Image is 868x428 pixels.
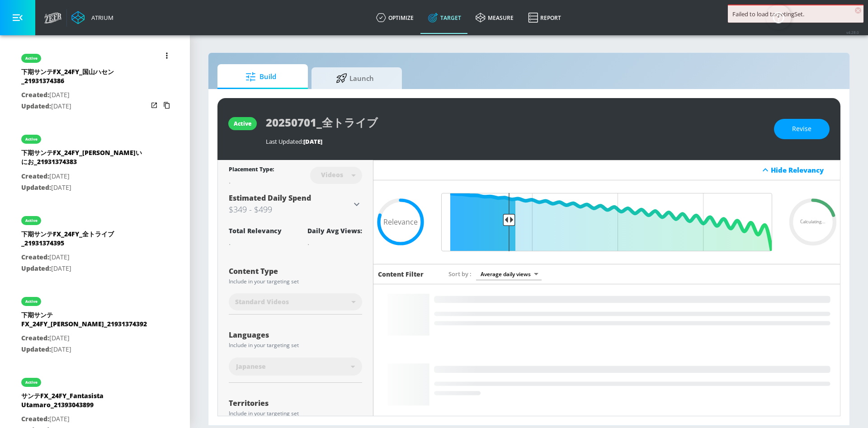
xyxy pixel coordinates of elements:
[383,218,418,226] span: Relevance
[14,288,175,362] div: active下期サンテFX_24FY_[PERSON_NAME]_21931374392Created:[DATE]Updated:[DATE]
[226,66,295,88] span: Build
[21,391,148,414] div: サンテFX_24FY_Fantasista Utamaro_21393043899
[14,126,175,200] div: active下期サンテFX_24FY_[PERSON_NAME]いにお_21931374383Created:[DATE]Updated:[DATE]
[800,220,826,224] span: Calculating...
[21,333,148,344] p: [DATE]
[21,345,51,353] span: Updated:
[373,160,840,180] div: Hide Relevancy
[21,89,148,101] p: [DATE]
[229,268,362,275] div: Content Type
[307,226,362,235] div: Daily Avg Views:
[25,56,38,61] div: active
[771,165,835,174] div: Hide Relevancy
[21,334,49,342] span: Created:
[774,119,830,139] button: Revise
[229,400,362,407] div: Territories
[303,137,322,146] span: [DATE]
[21,102,51,110] span: Updated:
[316,171,348,179] div: Videos
[229,193,311,203] span: Estimated Daily Spend
[14,207,175,281] div: active下期サンテFX_24FY_全トライブ_21931374395Created:[DATE]Updated:[DATE]
[468,1,521,34] a: measure
[229,279,362,284] div: Include in your targeting set
[437,193,777,251] input: Final Threshold
[21,67,148,89] div: 下期サンテFX_24FY_国山ハセン_21931374386
[229,203,351,216] h3: $349 - $499
[234,120,251,127] div: active
[21,264,51,273] span: Updated:
[21,90,49,99] span: Created:
[88,14,113,22] div: Atrium
[21,263,148,274] p: [DATE]
[378,270,424,278] h6: Content Filter
[229,357,362,376] div: Japanese
[21,172,49,180] span: Created:
[21,344,148,355] p: [DATE]
[25,218,38,223] div: active
[21,148,148,171] div: 下期サンテFX_24FY_[PERSON_NAME]いにお_21931374383
[792,123,811,135] span: Revise
[235,297,289,306] span: Standard Videos
[266,137,765,146] div: Last Updated:
[846,30,859,35] span: v 4.28.0
[14,45,175,118] div: active下期サンテFX_24FY_国山ハセン_21931374386Created:[DATE]Updated:[DATE]
[766,5,791,30] button: Open Resource Center
[21,252,148,263] p: [DATE]
[21,253,49,261] span: Created:
[21,101,148,112] p: [DATE]
[21,414,148,425] p: [DATE]
[21,183,51,192] span: Updated:
[732,10,859,18] div: Failed to load targetingSet.
[421,1,468,34] a: Target
[855,7,861,14] span: ×
[160,99,173,112] button: Copy Targeting Set Link
[229,165,274,175] div: Placement Type:
[21,182,148,193] p: [DATE]
[476,268,542,280] div: Average daily views
[25,137,38,141] div: active
[21,414,49,423] span: Created:
[448,270,472,278] span: Sort by
[229,193,362,216] div: Estimated Daily Spend$349 - $499
[71,11,113,24] a: Atrium
[25,380,38,385] div: active
[521,1,568,34] a: Report
[229,331,362,339] div: Languages
[21,230,148,252] div: 下期サンテFX_24FY_全トライブ_21931374395
[229,343,362,348] div: Include in your targeting set
[369,1,421,34] a: optimize
[21,310,148,333] div: 下期サンテFX_24FY_[PERSON_NAME]_21931374392
[236,362,266,371] span: Japanese
[229,411,362,416] div: Include in your targeting set
[21,171,148,182] p: [DATE]
[321,67,389,89] span: Launch
[229,226,282,235] div: Total Relevancy
[25,299,38,304] div: active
